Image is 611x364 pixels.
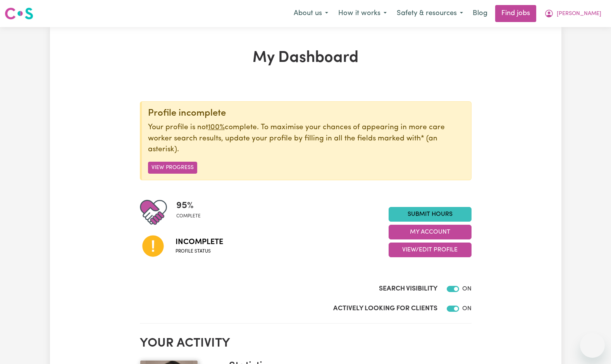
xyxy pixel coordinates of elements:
[208,124,225,131] u: 100%
[176,236,223,248] span: Incomplete
[333,304,437,314] label: Actively Looking for Clients
[379,284,437,294] label: Search Visibility
[389,243,472,257] button: View/Edit Profile
[333,5,392,22] button: How it works
[462,306,472,312] span: ON
[148,122,465,156] p: Your profile is not complete. To maximise your chances of appearing in more care worker search re...
[462,286,472,292] span: ON
[580,333,605,358] iframe: Botón para iniciar la ventana de mensajería
[5,5,33,22] a: Careseekers logo
[495,5,536,22] a: Find jobs
[148,108,465,119] div: Profile incomplete
[539,5,606,22] button: My Account
[468,5,492,22] a: Blog
[5,7,33,21] img: Careseekers logo
[176,213,201,220] span: complete
[176,199,207,226] div: Profile completeness: 95%
[389,207,472,222] a: Submit Hours
[148,162,197,174] button: View Progress
[176,199,201,213] span: 95 %
[392,5,468,22] button: Safety & resources
[389,225,472,239] button: My Account
[140,336,472,351] h2: Your activity
[557,10,601,18] span: [PERSON_NAME]
[289,5,333,22] button: About us
[140,49,472,67] h1: My Dashboard
[176,248,223,255] span: Profile status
